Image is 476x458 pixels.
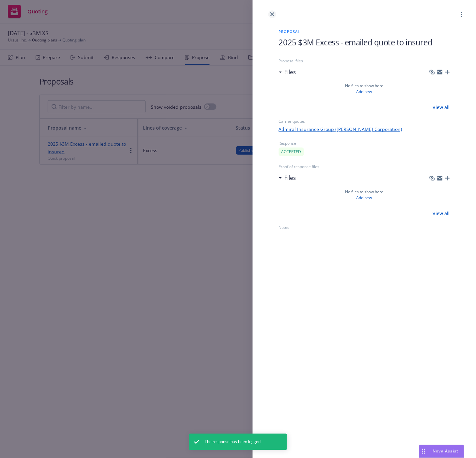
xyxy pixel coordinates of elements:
[345,189,384,195] span: No files to show here
[345,83,384,89] span: No files to show here
[433,104,450,111] a: View all
[279,126,450,133] a: Admiral Insurance Group ([PERSON_NAME] Corporation)
[268,10,276,18] a: close
[357,195,372,201] a: Add new
[279,37,450,48] h1: 2025 $3M Excess - emailed quote to insured
[285,68,296,76] h3: Files
[419,445,464,458] button: Nova Assist
[433,449,459,454] span: Nova Assist
[279,68,296,76] div: Files
[279,58,450,64] span: Proposal files
[420,445,428,458] div: Drag to move
[279,164,450,170] span: Proof of response files
[279,118,450,124] span: Carrier quotes
[357,89,372,95] a: Add new
[433,210,450,217] a: View all
[279,140,450,146] span: Response
[279,174,296,182] div: Files
[205,439,262,445] span: The response has been logged.
[281,149,301,155] span: ACCEPTED
[285,174,296,182] h3: Files
[458,10,466,18] a: more
[279,29,450,34] span: Proposal
[279,225,450,230] span: Notes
